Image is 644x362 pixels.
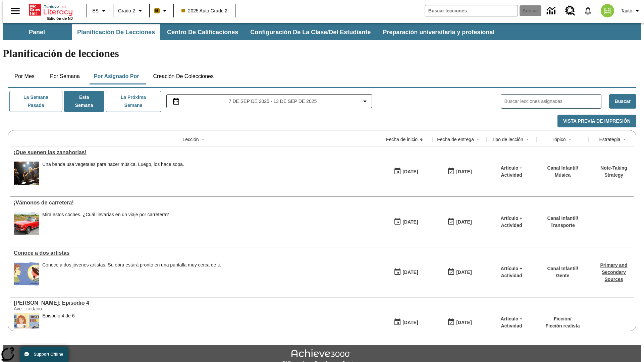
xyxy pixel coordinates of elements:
[504,97,601,106] input: Buscar lecciones asignadas
[551,136,566,143] div: Tópico
[155,6,159,15] span: B
[42,212,169,218] div: Mira estos coches. ¿Cuál llevarías en un viaje por carretera?
[89,68,145,84] button: Por asignado por
[229,98,317,105] span: 7 de sep de 2025 - 13 de sep de 2025
[600,262,628,282] a: Primary and Secondary Sources
[42,313,75,337] div: Episodio 4 de 6
[29,3,73,16] a: Portada
[445,316,474,329] button: 09/07/25: Último día en que podrá accederse la lección
[169,97,369,105] button: Seleccione el intervalo de fechas opción del menú
[547,172,578,179] p: Música
[14,306,114,311] div: Ave…cedario
[20,347,68,362] button: Support Offline
[546,315,580,322] p: Ficción /
[14,200,376,206] div: ¡Vámonos de carretera!
[561,2,579,20] a: Centro de recursos, Se abrirá en una pestaña nueva.
[402,168,418,176] div: [DATE]
[474,135,482,143] button: Sort
[8,68,41,84] button: Por mes
[402,318,418,327] div: [DATE]
[456,168,472,176] div: [DATE]
[89,5,111,17] button: Lenguaje: ES, Selecciona un idioma
[546,322,580,329] p: Ficción realista
[621,135,629,143] button: Sort
[391,165,420,178] button: 09/07/25: Primer día en que estuvo disponible la lección
[3,47,641,60] h1: Planificación de lecciones
[14,300,376,306] div: Elena Menope: Episodio 4
[162,24,244,40] button: Centro de calificaciones
[42,262,221,268] div: Conoce a dos jóvenes artistas. Su obra estará pronto en una pantalla muy cerca de ti.
[14,300,376,306] a: Elena Menope: Episodio 4, Lecciones
[14,212,39,235] img: Un auto Ford Mustang rojo descapotable estacionado en un suelo adoquinado delante de un campo
[402,268,418,277] div: [DATE]
[182,136,199,143] div: Lección
[547,222,578,229] p: Transporte
[523,135,531,143] button: Sort
[601,4,614,17] img: avatar image
[445,165,474,178] button: 09/07/25: Último día en que podrá accederse la lección
[45,68,85,84] button: Por semana
[14,149,376,156] a: ¡Que suenen las zanahorias!, Lecciones
[543,2,561,20] a: Centro de información
[92,7,99,14] span: ES
[599,136,620,143] div: Estrategia
[547,215,578,222] p: Canal Infantil /
[14,162,39,185] img: Un grupo de personas vestidas de negro toca música en un escenario.
[42,162,184,185] div: Una banda usa vegetales para hacer música. Luego, los hace sopa.
[425,5,518,16] input: Buscar campo
[42,162,184,167] div: Una banda usa vegetales para hacer música. Luego, los hace sopa.
[47,16,73,20] span: Edición de NJ
[148,68,219,84] button: Creación de colecciones
[199,135,207,143] button: Sort
[152,5,171,17] button: Boost El color de la clase es anaranjado claro. Cambiar el color de la clase.
[391,266,420,279] button: 09/07/25: Primer día en que estuvo disponible la lección
[418,135,426,143] button: Sort
[618,5,644,17] button: Perfil/Configuración
[3,23,641,40] div: Subbarra de navegación
[14,149,376,156] div: ¡Que suenen las zanahorias!
[566,135,574,143] button: Sort
[14,250,376,256] a: Conoce a dos artistas, Lecciones
[115,5,147,17] button: Grado: Grado 2, Elige un grado
[34,352,63,357] span: Support Offline
[3,24,500,40] div: Subbarra de navegación
[391,216,420,228] button: 09/07/25: Primer día en que estuvo disponible la lección
[609,94,636,109] button: Buscar
[29,2,73,20] div: Portada
[600,165,627,178] a: Note-Taking Strategy
[402,218,418,226] div: [DATE]
[42,212,169,235] div: Mira estos coches. ¿Cuál llevarías en un viaje por carretera?
[391,316,420,329] button: 09/07/25: Primer día en que estuvo disponible la lección
[361,97,369,105] svg: Collapse Date Range Filter
[42,262,221,286] div: Conoce a dos jóvenes artistas. Su obra estará pronto en una pantalla muy cerca de ti.
[456,318,472,327] div: [DATE]
[437,136,474,143] div: Fecha de entrega
[445,266,474,279] button: 09/07/25: Último día en que podrá accederse la lección
[245,24,376,40] button: Configuración de la clase/del estudiante
[490,265,533,279] p: Artículo + Actividad
[547,265,578,272] p: Canal Infantil /
[557,115,636,128] button: Vista previa de impresión
[377,24,500,40] button: Preparación universitaria y profesional
[492,136,523,143] div: Tipo de lección
[3,24,70,40] button: Panel
[490,215,533,229] p: Artículo + Actividad
[456,268,472,277] div: [DATE]
[9,91,62,112] button: La semana pasada
[14,250,376,256] div: Conoce a dos artistas
[456,218,472,226] div: [DATE]
[118,7,135,14] span: Grado 2
[14,262,39,286] img: Un autorretrato caricaturesco de Maya Halko y uno realista de Lyla Sowder-Yuson.
[621,7,632,14] span: Tauto
[64,91,104,112] button: Esta semana
[5,1,25,21] button: Abrir el menú lateral
[181,7,228,14] span: 2025 Auto Grade 2
[490,165,533,179] p: Artículo + Actividad
[72,24,160,40] button: Planificación de lecciones
[445,216,474,228] button: 09/07/25: Último día en que podrá accederse la lección
[386,136,418,143] div: Fecha de inicio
